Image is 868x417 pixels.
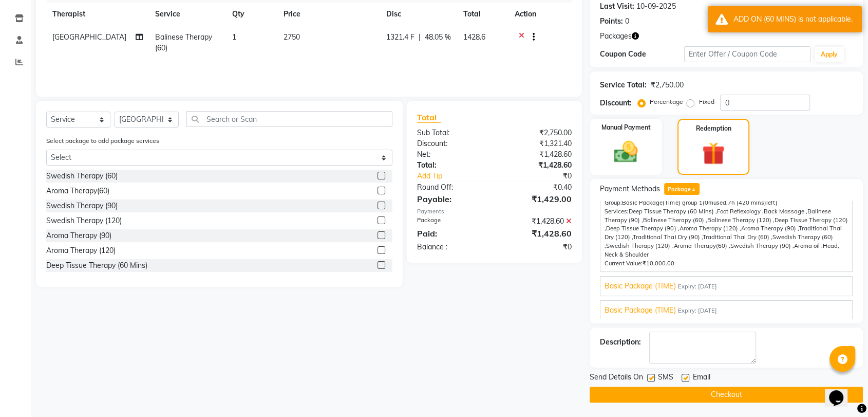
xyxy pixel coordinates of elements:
[605,260,643,267] span: Current Value:
[679,225,741,232] span: Aroma Therapy (120) ,
[794,242,822,249] span: Aroma oil ,
[691,187,696,193] span: 4
[695,139,732,168] img: _gift.svg
[425,32,451,43] span: 48.05 %
[741,225,798,232] span: Aroma Therapy (90) ,
[495,182,580,193] div: ₹0.40
[605,281,675,292] span: Basic Package (TIME)
[386,32,414,43] span: 1321.4 F
[699,97,714,106] label: Fixed
[605,305,675,316] span: Basic Package (TIME)
[52,32,126,42] span: [GEOGRAPHIC_DATA]
[46,186,109,196] div: Aroma Therapy(60)
[46,230,111,241] div: Aroma Therapy (90)
[815,47,844,62] button: Apply
[409,242,495,252] div: Balance :
[495,160,580,171] div: ₹1,428.60
[600,16,623,27] div: Points:
[590,372,643,385] span: Send Details On
[650,97,683,106] label: Percentage
[601,123,651,132] label: Manual Payment
[716,208,763,215] span: Foot Reflexology ,
[605,242,839,258] span: Head, Neck & Shoulder
[186,111,392,127] input: Search or Scan
[46,260,147,271] div: Deep Tissue Therapy (60 Mins)
[495,193,580,205] div: ₹1,429.00
[46,136,159,146] label: Select package to add package services
[651,80,683,90] div: ₹2,750.00
[607,138,645,166] img: _cash.svg
[633,233,702,241] span: Traditional Thai Dry (90) ,
[600,337,641,348] div: Description:
[733,14,854,25] div: ADD ON (60 MINS) is not applicable.
[46,245,116,256] div: Aroma Therapy (120)
[226,3,277,26] th: Qty
[658,372,673,385] span: SMS
[495,149,580,160] div: ₹1,428.60
[763,208,807,215] span: Back Massage ,
[605,216,847,232] span: Deep Tissue Therapy (120) ,
[417,112,441,123] span: Total
[495,138,580,149] div: ₹1,321.40
[600,98,632,108] div: Discount:
[46,171,118,182] div: Swedish Therapy (60)
[643,216,707,224] span: Balinese Therapy (60) ,
[417,207,572,216] div: Payments
[605,208,629,215] span: Services:
[600,49,684,60] div: Coupon Code
[692,372,710,385] span: Email
[409,128,495,138] div: Sub Total:
[508,3,572,26] th: Action
[495,242,580,252] div: ₹0
[605,199,622,206] span: Group:
[380,3,457,26] th: Disc
[707,216,774,224] span: Balinese Therapy (120) ,
[606,225,679,232] span: Deep Tissue Therapy (90) ,
[664,183,700,195] span: Package
[457,3,508,26] th: Total
[825,376,858,407] iframe: chat widget
[643,260,674,267] span: ₹10,000.00
[636,1,675,12] div: 10-09-2025
[702,233,772,241] span: Traditional Thai Dry (60) ,
[600,31,632,42] span: Packages
[684,46,810,62] input: Enter Offer / Coupon Code
[409,149,495,160] div: Net:
[155,32,212,52] span: Balinese Therapy (60)
[409,171,508,182] a: Add Tip
[622,199,777,206] span: used, left)
[605,208,831,224] span: Balinese Therapy (90) ,
[600,1,634,12] div: Last Visit:
[409,182,495,193] div: Round Off:
[149,3,226,26] th: Service
[695,124,731,133] label: Redemption
[600,184,660,194] span: Payment Methods
[702,199,713,206] span: (0m
[495,227,580,240] div: ₹1,428.60
[590,387,863,403] button: Checkout
[727,199,766,206] span: 7h (420 mins)
[284,32,300,42] span: 2750
[419,32,421,43] span: |
[495,128,580,138] div: ₹2,750.00
[730,242,794,249] span: Swedish Therapy (90) ,
[46,201,118,211] div: Swedish Therapy (90)
[622,199,702,206] span: Basic Package(Time) group 1
[409,160,495,171] div: Total:
[629,208,716,215] span: Deep Tissue Therapy (60 Mins) ,
[508,171,579,182] div: ₹0
[625,16,629,27] div: 0
[677,282,716,291] span: Expiry: [DATE]
[409,138,495,149] div: Discount:
[673,242,730,249] span: Aroma Therapy(60) ,
[409,216,495,227] div: Package
[409,227,495,240] div: Paid:
[232,32,236,42] span: 1
[606,242,673,249] span: Swedish Therapy (120) ,
[409,193,495,205] div: Payable:
[46,215,122,226] div: Swedish Therapy (120)
[600,80,647,90] div: Service Total:
[277,3,380,26] th: Price
[677,306,716,315] span: Expiry: [DATE]
[495,216,580,227] div: ₹1,428.60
